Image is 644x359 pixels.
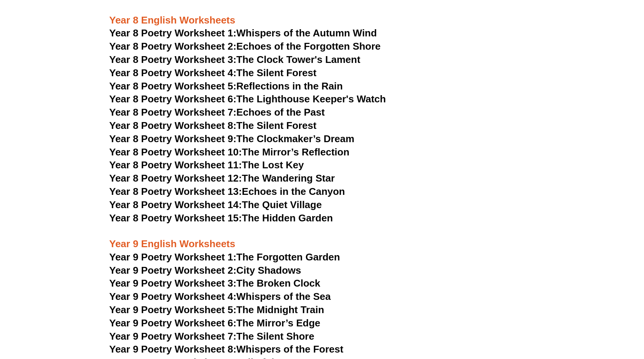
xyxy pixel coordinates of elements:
span: Year 8 Poetry Worksheet 12: [109,172,242,184]
span: Year 8 Poetry Worksheet 14: [109,199,242,210]
span: Year 8 Poetry Worksheet 3: [109,54,237,65]
a: Year 8 Poetry Worksheet 3:The Clock Tower's Lament [109,54,361,65]
span: Year 8 Poetry Worksheet 7: [109,107,237,118]
a: Year 8 Poetry Worksheet 15:The Hidden Garden [109,212,333,224]
a: Year 8 Poetry Worksheet 2:Echoes of the Forgotten Shore [109,41,381,52]
a: Year 8 Poetry Worksheet 14:The Quiet Village [109,199,322,210]
span: Year 9 Poetry Worksheet 3: [109,277,237,289]
span: Year 9 Poetry Worksheet 7: [109,331,237,342]
a: Year 9 Poetry Worksheet 2:City Shadows [109,265,301,276]
h3: Year 8 English Worksheets [109,1,535,27]
a: Year 8 Poetry Worksheet 4:The Silent Forest [109,67,316,78]
span: Year 8 Poetry Worksheet 4: [109,67,237,78]
span: Year 8 Poetry Worksheet 1: [109,27,237,39]
span: Year 8 Poetry Worksheet 10: [109,146,242,158]
span: Year 9 Poetry Worksheet 2: [109,265,237,276]
span: Year 8 Poetry Worksheet 13: [109,186,242,197]
span: Year 9 Poetry Worksheet 5: [109,304,237,315]
a: Year 8 Poetry Worksheet 11:The Lost Key [109,159,304,171]
span: Year 8 Poetry Worksheet 8: [109,120,237,131]
span: Year 9 Poetry Worksheet 4: [109,291,237,302]
span: Year 8 Poetry Worksheet 6: [109,93,237,105]
a: Year 8 Poetry Worksheet 6:The Lighthouse Keeper's Watch [109,93,386,105]
iframe: Chat Widget [514,273,644,359]
a: Year 8 Poetry Worksheet 9:The Clockmaker’s Dream [109,133,354,144]
span: Year 8 Poetry Worksheet 11: [109,159,242,171]
span: Year 8 Poetry Worksheet 15: [109,212,242,224]
a: Year 8 Poetry Worksheet 12:The Wandering Star [109,172,335,184]
span: Year 8 Poetry Worksheet 9: [109,133,237,144]
span: Year 8 Poetry Worksheet 5: [109,80,237,92]
a: Year 8 Poetry Worksheet 7:Echoes of the Past [109,107,325,118]
a: Year 9 Poetry Worksheet 1:The Forgotten Garden [109,251,340,263]
a: Year 9 Poetry Worksheet 3:The Broken Clock [109,277,321,289]
a: Year 8 Poetry Worksheet 5:Reflections in the Rain [109,80,343,92]
a: Year 9 Poetry Worksheet 7:The Silent Shore [109,331,315,342]
a: Year 9 Poetry Worksheet 8:Whispers of the Forest [109,343,343,355]
a: Year 8 Poetry Worksheet 13:Echoes in the Canyon [109,186,345,197]
a: Year 8 Poetry Worksheet 10:The Mirror’s Reflection [109,146,350,158]
span: Year 8 Poetry Worksheet 2: [109,41,237,52]
a: Year 8 Poetry Worksheet 1:Whispers of the Autumn Wind [109,27,377,39]
a: Year 9 Poetry Worksheet 4:Whispers of the Sea [109,291,331,302]
a: Year 9 Poetry Worksheet 6:The Mirror’s Edge [109,317,321,329]
a: Year 8 Poetry Worksheet 8:The Silent Forest [109,120,316,131]
span: Year 9 Poetry Worksheet 6: [109,317,237,329]
h3: Year 9 English Worksheets [109,225,535,251]
span: Year 9 Poetry Worksheet 8: [109,343,237,355]
a: Year 9 Poetry Worksheet 5:The Midnight Train [109,304,324,315]
span: Year 9 Poetry Worksheet 1: [109,251,237,263]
